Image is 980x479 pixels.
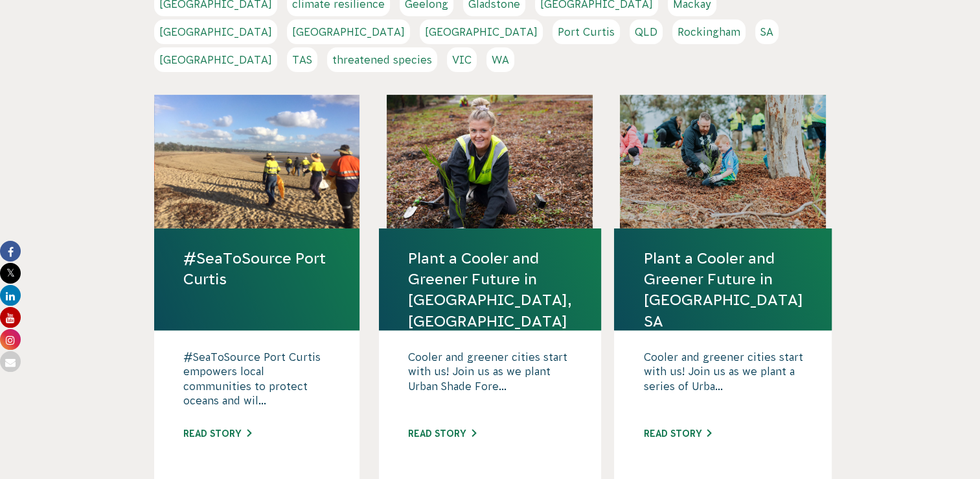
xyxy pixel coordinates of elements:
a: Plant a Cooler and Greener Future in [GEOGRAPHIC_DATA] SA [643,248,803,332]
a: WA [486,47,514,72]
a: #SeaToSource Port Curtis [183,248,331,289]
p: Cooler and greener cities start with us! Join us as we plant Urban Shade Fore... [408,350,572,415]
a: threatened species [327,47,437,72]
p: #SeaToSource Port Curtis empowers local communities to protect oceans and wil... [183,350,331,415]
a: Plant a Cooler and Greener Future in [GEOGRAPHIC_DATA], [GEOGRAPHIC_DATA] [408,248,572,332]
a: VIC [447,47,477,72]
a: Read story [408,428,476,439]
a: Read story [643,428,711,439]
p: Cooler and greener cities start with us! Join us as we plant a series of Urba... [643,350,803,415]
a: [GEOGRAPHIC_DATA] [420,19,543,44]
a: Read story [183,428,251,439]
a: TAS [287,47,317,72]
a: QLD [630,19,663,44]
a: [GEOGRAPHIC_DATA] [154,47,277,72]
a: SA [755,19,779,44]
a: [GEOGRAPHIC_DATA] [287,19,410,44]
a: Port Curtis [553,19,620,44]
a: [GEOGRAPHIC_DATA] [154,19,277,44]
a: Rockingham [672,19,746,44]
